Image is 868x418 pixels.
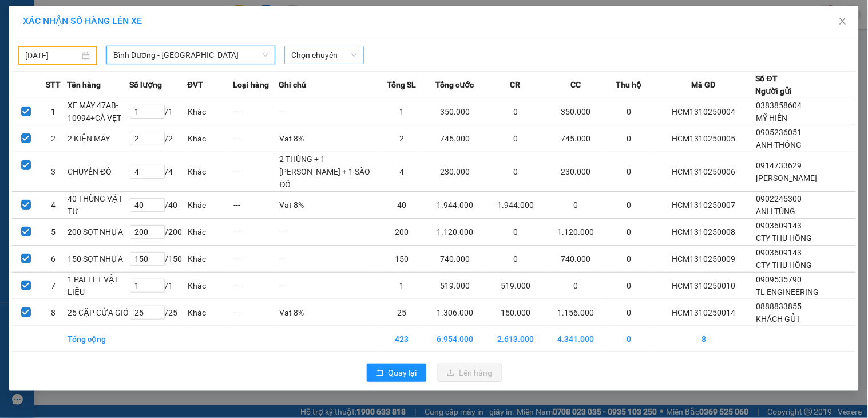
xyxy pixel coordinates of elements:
td: Khác [187,192,233,219]
span: Tên hàng [67,78,101,91]
td: HCM1310250014 [652,299,756,326]
td: / 2 [129,125,187,152]
span: 0909535790 [756,275,802,284]
span: XÁC NHẬN SỐ HÀNG LÊN XE [23,15,142,26]
span: CTY THU HỒNG [756,234,812,243]
td: Khác [187,246,233,273]
td: 230.000 [546,152,607,192]
td: 1.944.000 [425,192,485,219]
span: Thu hộ [616,78,642,91]
td: 745.000 [425,125,485,152]
span: 0903609143 [756,221,802,230]
span: CC [570,78,581,91]
td: HCM1310250005 [652,125,756,152]
span: 0905236051 [756,128,802,137]
td: / 1 [129,98,187,125]
td: 0 [607,326,652,352]
span: rollback [376,369,384,378]
span: Tổng cước [435,78,474,91]
td: 150.000 [485,299,546,326]
td: HCM1310250009 [652,246,756,273]
span: Mã GD [692,78,716,91]
td: CHUYỂN ĐỒ [67,152,129,192]
td: Khác [187,299,233,326]
td: Khác [187,219,233,246]
td: 150 [379,246,425,273]
td: 1.156.000 [546,299,607,326]
td: 0 [485,246,546,273]
span: CTY THU HỒNG [756,261,812,270]
td: 1.306.000 [425,299,485,326]
td: --- [233,192,279,219]
span: Loại hàng [233,78,269,91]
span: ĐVT [187,78,203,91]
span: Quay lại [389,366,417,379]
td: 0 [607,125,652,152]
td: 740.000 [425,246,485,273]
td: 0 [607,299,652,326]
span: ANH THÔNG [756,140,802,149]
td: 3 [39,152,67,192]
td: 200 [379,219,425,246]
td: / 200 [129,219,187,246]
td: / 40 [129,192,187,219]
button: uploadLên hàng [438,364,502,382]
td: 2 THÙNG + 1 [PERSON_NAME] + 1 SÀO ĐỒ [279,152,379,192]
td: XE MÁY 47AB-10994+CÀ VẸT [67,98,129,125]
span: Số lượng [129,78,162,91]
td: --- [233,98,279,125]
td: HCM1310250007 [652,192,756,219]
td: Khác [187,152,233,192]
td: 25 CẶP CỬA GIÓ [67,299,129,326]
td: 40 [379,192,425,219]
td: 2 KIỆN MÁY [67,125,129,152]
span: 0902245300 [756,194,802,203]
td: 6 [39,246,67,273]
span: down [262,52,269,58]
td: Tổng cộng [67,326,129,352]
td: 2.613.000 [485,326,546,352]
td: 200 SỌT NHỰA [67,219,129,246]
td: 5 [39,219,67,246]
td: Khác [187,98,233,125]
span: TL ENGINEERING [756,287,819,297]
td: 423 [379,326,425,352]
span: STT [46,78,61,91]
td: Khác [187,273,233,299]
span: Chọn chuyến [291,46,357,64]
td: --- [279,246,379,273]
td: HCM1310250004 [652,98,756,125]
td: HCM1310250008 [652,219,756,246]
button: rollbackQuay lại [367,364,426,382]
td: 230.000 [425,152,485,192]
span: Ghi chú [279,78,307,91]
span: [PERSON_NAME] [756,173,818,183]
span: Bình Dương - Đắk Lắk [113,46,268,64]
td: 4 [39,192,67,219]
td: 0 [485,98,546,125]
td: 0 [607,98,652,125]
td: 1 [379,273,425,299]
button: Close [827,6,859,38]
td: 0 [607,246,652,273]
td: 0 [485,125,546,152]
td: Vat 8% [279,192,379,219]
td: HCM1310250010 [652,273,756,299]
td: 0 [607,219,652,246]
span: ANH TÙNG [756,207,796,216]
td: 0 [546,192,607,219]
td: --- [233,152,279,192]
span: CR [510,78,521,91]
td: 0 [485,219,546,246]
span: 0888833855 [756,302,802,311]
div: Số ĐT Người gửi [756,72,792,97]
td: --- [233,299,279,326]
td: HCM1310250006 [652,152,756,192]
td: 0 [607,273,652,299]
span: KHÁCH GỬI [756,314,800,324]
td: 6.954.000 [425,326,485,352]
td: --- [233,273,279,299]
td: --- [279,273,379,299]
td: 740.000 [546,246,607,273]
td: 2 [39,125,67,152]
